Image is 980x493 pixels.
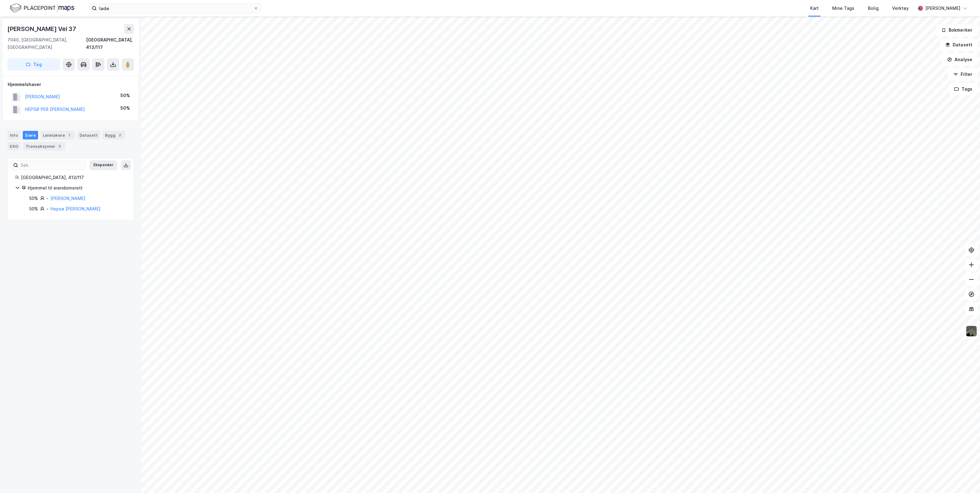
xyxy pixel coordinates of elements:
[936,24,978,36] button: Bokmerker
[868,5,879,12] div: Bolig
[103,131,125,139] div: Bygg
[50,206,100,211] a: Hepsø [PERSON_NAME]
[948,68,978,80] button: Filter
[7,58,60,71] button: Tag
[940,39,978,51] button: Datasett
[21,174,126,181] div: [GEOGRAPHIC_DATA], 413/117
[120,92,130,99] div: 50%
[50,196,85,201] a: [PERSON_NAME]
[77,131,100,139] div: Datasett
[7,36,86,51] div: 7040, [GEOGRAPHIC_DATA], [GEOGRAPHIC_DATA]
[46,195,49,202] div: -
[949,464,980,493] iframe: Chat Widget
[117,132,123,138] div: 2
[8,81,134,88] div: Hjemmelshaver
[810,5,819,12] div: Kart
[86,36,134,51] div: [GEOGRAPHIC_DATA], 413/117
[949,83,978,95] button: Tags
[29,195,38,202] div: 50%
[57,143,63,149] div: 3
[66,132,72,138] div: 1
[120,104,130,112] div: 50%
[23,131,38,139] div: Eiere
[29,205,38,213] div: 50%
[7,131,20,139] div: Info
[89,160,117,170] button: Ekspander
[892,5,909,12] div: Verktøy
[28,184,126,192] div: Hjemmel til eiendomsrett
[10,3,74,14] img: logo.f888ab2527a4732fd821a326f86c7f29.svg
[46,205,49,213] div: -
[966,325,977,337] img: 9k=
[18,161,85,170] input: Søk
[41,131,75,139] div: Leietakere
[7,142,21,151] div: ESG
[925,5,960,12] div: [PERSON_NAME]
[7,24,77,34] div: [PERSON_NAME] Vei 37
[97,4,253,13] input: Søk på adresse, matrikkel, gårdeiere, leietakere eller personer
[23,142,65,151] div: Transaksjoner
[942,53,978,66] button: Analyse
[832,5,854,12] div: Mine Tags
